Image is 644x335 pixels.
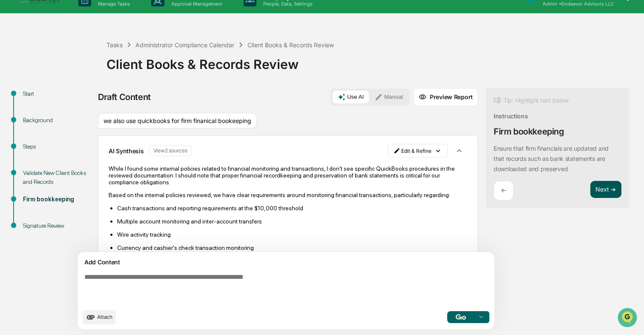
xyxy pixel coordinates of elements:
[62,108,69,115] div: 🗄️
[370,91,408,103] button: Manual
[164,1,227,7] p: Approval Management
[98,92,151,102] div: Draft Content
[494,112,528,120] div: Instructions
[29,65,140,74] div: Start new chat
[23,221,93,230] div: Signature Review
[85,144,103,151] span: Pylon
[23,169,93,186] div: Validate New Client Books and Records
[414,88,478,106] button: Preview Report
[23,89,93,98] div: Start
[109,147,144,155] p: AI Synthesis
[109,165,467,186] p: While I found some internal policies related to financial monitoring and transactions, I don't se...
[494,95,569,106] div: Tip: Highlight text below
[97,314,112,320] span: Attach
[83,310,116,324] button: upload document
[117,231,467,238] p: Wire activity tracking
[9,65,24,80] img: 1746055101610-c473b297-6a78-478c-a979-82029cc54cd1
[536,1,614,7] p: Admin • Endeavor Advisors LLC
[5,104,58,119] a: 🖐️Preclearance
[106,41,123,49] div: Tasks
[494,145,609,172] p: Ensure that firm financials are updated and that records such as bank statements are downloaded a...
[388,144,448,157] button: Edit & Refine
[494,126,564,137] div: Firm bookkeeping
[501,186,506,195] p: ←
[9,108,15,115] div: 🖐️
[456,314,466,320] img: Go
[9,124,15,131] div: 🔎
[135,41,234,49] div: Administrator Compliance Calendar
[83,257,489,267] div: Add Content
[17,107,55,116] span: Preclearance
[106,50,640,72] div: Client Books & Records Review
[98,113,257,129] div: we also use quickbooks for firm finanical bookeeping
[5,120,57,135] a: 🔎Data Lookup
[109,192,467,198] p: Based on the internal policies reviewed, we have clear requirements around monitoring financial t...
[29,74,108,80] div: We're available if you need us!
[117,205,467,212] p: Cash transactions and reporting requirements at the $10,000 threshold
[256,1,317,7] p: People, Data, Settings
[23,142,93,151] div: Steps
[617,307,640,330] iframe: Open customer support
[23,195,93,204] div: Firm bookkeeping
[247,41,334,49] div: Client Books & Records Review
[117,244,467,251] p: Currency and cashier's check transaction monitoring
[447,311,474,323] button: Go
[590,181,621,198] button: Next ➔
[149,145,192,156] button: View2 sources
[70,107,106,116] span: Attestations
[9,18,155,31] p: How can we help?
[117,218,467,225] p: Multiple account monitoring and inter-account transfers
[91,1,134,7] p: Manage Tasks
[23,116,93,125] div: Background
[145,68,155,78] button: Start new chat
[333,91,369,103] button: Use AI
[17,123,54,132] span: Data Lookup
[60,144,103,151] a: Powered byPylon
[58,104,109,119] a: 🗄️Attestations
